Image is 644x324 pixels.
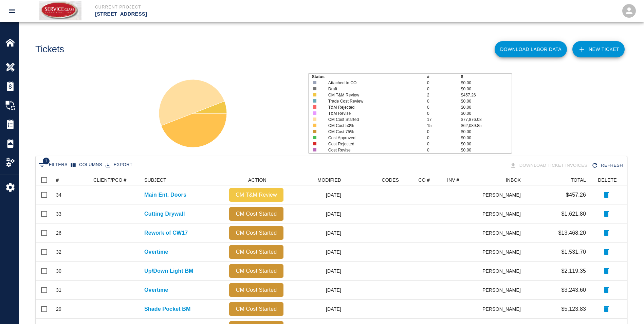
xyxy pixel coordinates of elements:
img: Service Glass Ind., Inc. [39,1,81,20]
p: CM Cost Started [328,116,417,123]
p: $ [461,74,512,80]
div: 30 [56,268,61,274]
p: Attached to CO [328,80,417,86]
button: Show filters [37,160,69,170]
div: 26 [56,230,61,236]
p: $0.00 [461,104,512,110]
div: Refresh the list [590,160,626,172]
p: CM Cost Started [232,267,281,275]
a: Rework of CW17 [144,229,188,237]
div: [DATE] [287,300,345,319]
div: 32 [56,249,61,255]
div: CO # [418,175,429,185]
div: INV # [447,175,459,185]
p: $0.00 [461,80,512,86]
a: Overtime [144,248,168,256]
a: NEW TICKET [572,41,625,57]
div: [PERSON_NAME] [483,185,524,204]
p: Draft [328,86,417,92]
a: Cutting Drywall [144,210,185,218]
p: $62,089.85 [461,123,512,129]
p: CM Cost Started [232,210,281,218]
div: CLIENT/PCO # [90,175,141,185]
div: Tickets download in groups of 15 [509,160,590,172]
div: INBOX [506,175,521,185]
p: Cost Revise [328,147,417,153]
p: # [427,74,461,80]
div: 29 [56,306,61,312]
div: [DATE] [287,242,345,262]
div: 33 [56,211,61,217]
button: Export [104,160,134,170]
p: 0 [427,98,461,104]
p: Cost Rejected [328,141,417,147]
div: CO # [402,175,444,185]
p: CM Cost 50% [328,123,417,129]
p: T&M Revise [328,110,417,116]
p: 0 [427,110,461,116]
div: [PERSON_NAME] [483,281,524,300]
p: CM Cost Started [232,229,281,237]
div: DELETE [598,175,617,185]
div: [PERSON_NAME] [483,204,524,223]
div: [PERSON_NAME] [483,223,524,242]
p: $0.00 [461,98,512,104]
a: Up/Down Light BM [144,267,194,275]
div: [PERSON_NAME] [483,262,524,281]
p: 0 [427,86,461,92]
p: $0.00 [461,141,512,147]
p: $0.00 [461,135,512,141]
div: [PERSON_NAME] [483,300,524,319]
p: 0 [427,80,461,86]
button: Refresh [590,160,626,172]
div: SUBJECT [141,175,226,185]
a: Main Ent. Doors [144,191,186,199]
div: 34 [56,192,61,198]
p: $13,468.20 [558,229,586,237]
h1: Tickets [35,44,64,55]
iframe: Chat Widget [610,291,644,324]
div: # [53,175,90,185]
p: $1,531.70 [561,248,586,256]
div: [PERSON_NAME] [483,242,524,262]
p: 0 [427,104,461,110]
p: [STREET_ADDRESS] [95,10,359,18]
p: CM Cost Started [232,305,281,313]
p: CM Cost Started [232,286,281,294]
p: $5,123.83 [561,305,586,313]
p: $3,243.60 [561,286,586,294]
div: INBOX [483,175,524,185]
p: $0.00 [461,147,512,153]
div: ACTION [226,175,287,185]
p: CM Cost Started [232,248,281,256]
p: $0.00 [461,129,512,135]
div: CLIENT/PCO # [93,175,127,185]
button: Select columns [69,160,104,170]
p: 0 [427,147,461,153]
a: Overtime [144,286,168,294]
div: TOTAL [524,175,589,185]
div: [DATE] [287,281,345,300]
p: Status [312,74,427,80]
p: Trade Cost Review [328,98,417,104]
a: Shade Pocket BM [144,305,191,313]
button: open drawer [4,3,20,19]
div: [DATE] [287,185,345,204]
div: CODES [345,175,402,185]
div: [DATE] [287,204,345,223]
p: $0.00 [461,86,512,92]
p: 0 [427,141,461,147]
p: Current Project [95,4,359,10]
div: CODES [382,175,399,185]
div: TOTAL [571,175,586,185]
p: 0 [427,129,461,135]
p: CM T&M Review [328,92,417,98]
div: # [56,175,59,185]
button: Download Labor Data [495,41,567,57]
p: $457.26 [461,92,512,98]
